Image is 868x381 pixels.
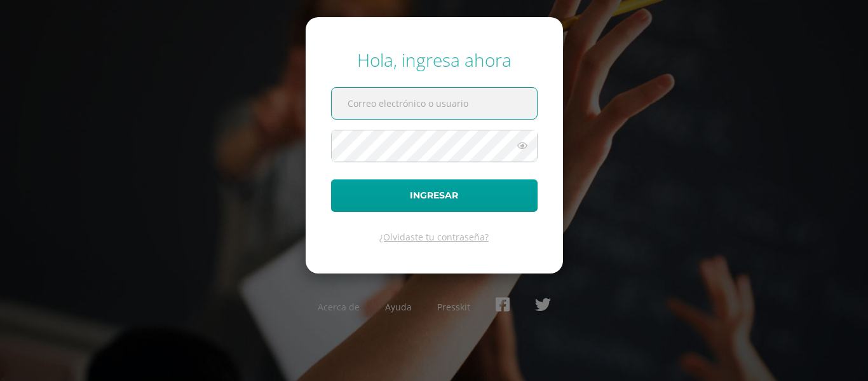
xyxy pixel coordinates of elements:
a: Ayuda [385,301,412,313]
input: Correo electrónico o usuario [332,88,537,119]
button: Ingresar [331,179,538,212]
a: Presskit [437,301,470,313]
div: Hola, ingresa ahora [331,48,538,72]
a: Acerca de [318,301,360,313]
a: ¿Olvidaste tu contraseña? [379,231,489,243]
